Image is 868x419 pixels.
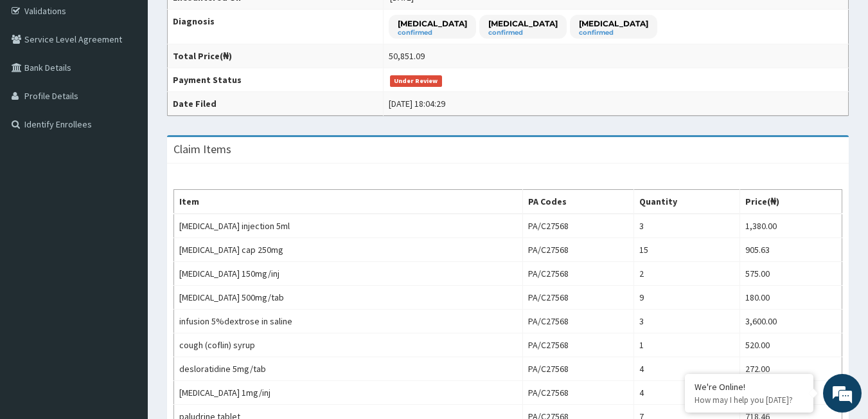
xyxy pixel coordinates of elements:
td: PA/C27568 [522,214,634,238]
td: 2 [634,262,740,286]
td: cough (coflin) syrup [174,333,523,357]
p: How may I help you today? [695,395,804,405]
td: PA/C27568 [522,381,634,405]
div: [DATE] 18:04:29 [389,97,445,110]
td: [MEDICAL_DATA] 500mg/tab [174,286,523,310]
th: Diagnosis [168,10,384,44]
td: PA/C27568 [522,357,634,381]
td: [MEDICAL_DATA] 150mg/inj [174,262,523,286]
td: 4 [634,357,740,381]
p: [MEDICAL_DATA] [398,18,467,29]
th: Total Price(₦) [168,44,384,68]
p: [MEDICAL_DATA] [579,18,648,29]
th: Item [174,190,523,214]
td: PA/C27568 [522,238,634,262]
div: 50,851.09 [389,50,425,62]
p: [MEDICAL_DATA] [488,18,558,29]
td: 520.00 [740,333,842,357]
th: Quantity [634,190,740,214]
td: PA/C27568 [522,333,634,357]
td: PA/C27568 [522,286,634,310]
td: 272.00 [740,357,842,381]
td: infusion 5%dextrose in saline [174,310,523,333]
div: We're Online! [695,381,804,393]
th: Date Filed [168,92,384,116]
td: 1,380.00 [740,214,842,238]
small: confirmed [488,30,558,36]
td: 1 [634,333,740,357]
td: 3,600.00 [740,310,842,333]
td: [MEDICAL_DATA] cap 250mg [174,238,523,262]
td: 3 [634,214,740,238]
small: confirmed [398,30,467,36]
td: 4 [634,381,740,405]
td: 3 [634,310,740,333]
td: [MEDICAL_DATA] injection 5ml [174,214,523,238]
td: 180.00 [740,286,842,310]
td: 905.63 [740,238,842,262]
td: [MEDICAL_DATA] 1mg/inj [174,381,523,405]
th: Price(₦) [740,190,842,214]
td: desloratidine 5mg/tab [174,357,523,381]
td: 15 [634,238,740,262]
th: PA Codes [522,190,634,214]
td: 575.00 [740,262,842,286]
td: 9 [634,286,740,310]
span: Under Review [390,75,442,87]
th: Payment Status [168,68,384,92]
h3: Claim Items [173,144,231,155]
td: PA/C27568 [522,310,634,333]
small: confirmed [579,30,648,36]
td: PA/C27568 [522,262,634,286]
